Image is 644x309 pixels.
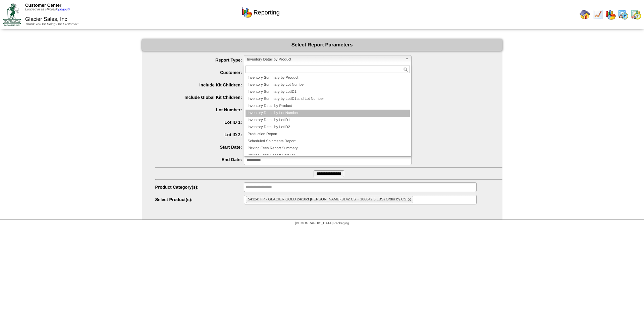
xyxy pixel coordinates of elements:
li: Inventory Detail by Product [246,103,410,110]
span: Glacier Sales, Inc [155,68,502,75]
label: Include Kit Children: [155,82,244,87]
img: calendarprod.gif [618,9,629,20]
div: Select Report Parameters [142,39,502,51]
li: Picking Fees Report Summary [246,145,410,152]
span: Glacier Sales, Inc [25,16,67,22]
li: Production Report [246,131,410,138]
li: Scheduled Shipments Report [246,138,410,145]
img: graph.gif [241,7,252,18]
li: Picking Fees Report Detailed [246,152,410,159]
a: (logout) [58,8,70,11]
img: line_graph.gif [592,9,603,20]
label: End Date: [155,157,244,162]
span: Customer Center [25,3,61,8]
span: [DEMOGRAPHIC_DATA] Packaging [295,222,349,225]
span: 54324: FP - GLACIER GOLD 24/10ct [PERSON_NAME](3142 CS ~ 106042.5 LBS) Order by CS [248,197,406,201]
li: Inventory Detail by Lot Number [246,110,410,117]
label: Start Date: [155,145,244,150]
li: Inventory Summary by LotID1 and Lot Number [246,95,410,103]
span: Logged in as Hkoreski [25,8,70,11]
img: ZoRoCo_Logo(Green%26Foil)%20jpg.webp [3,3,21,26]
img: graph.gif [605,9,616,20]
label: Select Product(s): [155,197,244,202]
label: Include Global Kit Children: [155,95,244,100]
span: Inventory Detail by Product [247,55,402,64]
label: Product Category(s): [155,185,244,190]
label: Report Type: [155,57,244,63]
li: Inventory Summary by LotID1 [246,88,410,95]
img: calendarinout.gif [631,9,641,20]
label: Lot Number: [155,107,244,112]
label: Lot ID 2: [155,132,244,137]
img: home.gif [580,9,590,20]
label: Lot ID 1: [155,120,244,125]
li: Inventory Detail by LotID2 [246,124,410,131]
span: Reporting [254,9,280,16]
li: Inventory Summary by Lot Number [246,81,410,88]
label: Customer: [155,70,244,75]
li: Inventory Summary by Product [246,74,410,81]
span: Thank You for Being Our Customer! [25,23,78,26]
li: Inventory Detail by LotID1 [246,117,410,124]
